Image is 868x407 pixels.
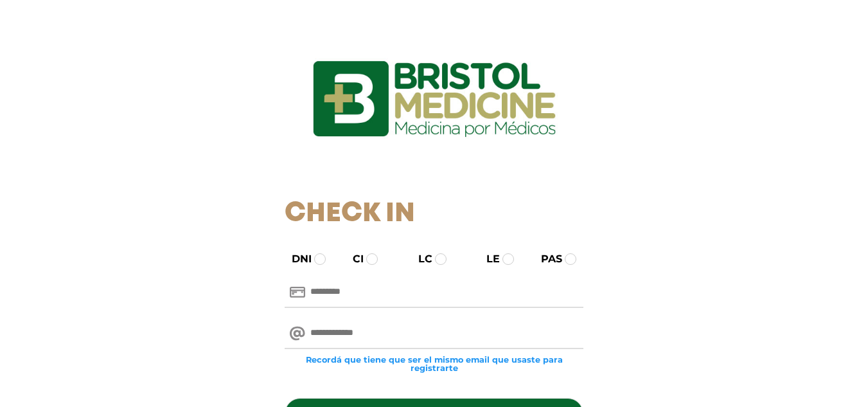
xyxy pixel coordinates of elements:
label: DNI [280,251,312,267]
small: Recordá que tiene que ser el mismo email que usaste para registrarte [285,356,583,372]
label: PAS [529,251,562,267]
h1: Check In [285,198,583,230]
label: LC [407,251,432,267]
label: LE [475,251,500,267]
img: logo_ingresarbristol.jpg [261,15,608,183]
label: CI [341,251,364,267]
